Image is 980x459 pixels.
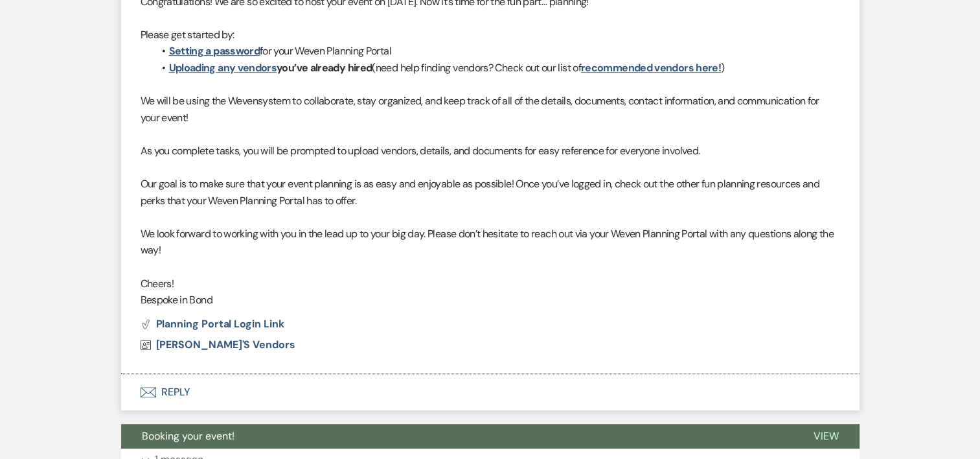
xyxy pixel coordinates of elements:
span: for your Weven Planning Portal [260,44,391,58]
button: Reply [121,374,860,410]
a: Setting a password [169,44,260,58]
span: [PERSON_NAME]'s Vendors [156,338,295,351]
span: Cheers! [141,277,174,290]
span: View [814,429,839,443]
span: ) [721,61,724,75]
p: Bespoke in Bond [141,292,840,309]
a: [PERSON_NAME]'s Vendors [141,340,295,350]
span: (need help finding vendors? Check out our list of [372,61,581,75]
button: Booking your event! [121,424,793,449]
span: We will be using the Weven [141,94,258,108]
a: recommended vendors here! [581,61,721,75]
strong: you’ve already hired [169,61,372,75]
span: Please get started by: [141,28,234,41]
a: Uploading any vendors [169,61,277,75]
span: Booking your event! [142,429,234,443]
span: Our goal is to make sure that your event planning is as easy and enjoyable as possible! Once you’... [141,177,820,207]
button: View [793,424,860,449]
span: We look forward to working with you in the lead up to your big day. Please don’t hesitate to reac... [141,227,834,257]
span: Planning Portal Login Link [156,317,284,331]
button: Planning Portal Login Link [141,319,284,329]
span: As you complete tasks, you will be prompted to upload vendors, details, and documents for easy re... [141,144,700,158]
span: system to collaborate, stay organized, and keep track of all of the details, documents, contact i... [141,94,819,124]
